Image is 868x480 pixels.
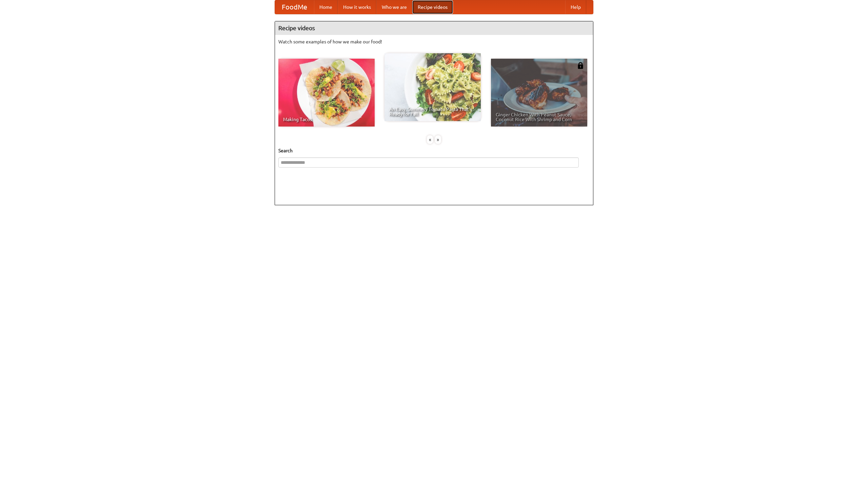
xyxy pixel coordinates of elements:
a: Who we are [376,0,412,14]
img: 483408.png [577,62,584,69]
span: Making Tacos [283,117,370,122]
a: Making Tacos [278,59,375,127]
a: FoodMe [275,0,314,14]
a: Help [565,0,586,14]
h5: Search [278,147,590,154]
div: « [427,135,433,144]
h4: Recipe videos [275,21,593,35]
a: An Easy, Summery Tomato Pasta That's Ready for Fall [384,53,481,121]
a: How it works [338,0,376,14]
a: Home [314,0,338,14]
p: Watch some examples of how we make our food! [278,38,590,45]
div: » [435,135,441,144]
a: Recipe videos [412,0,453,14]
span: An Easy, Summery Tomato Pasta That's Ready for Fall [389,107,476,116]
